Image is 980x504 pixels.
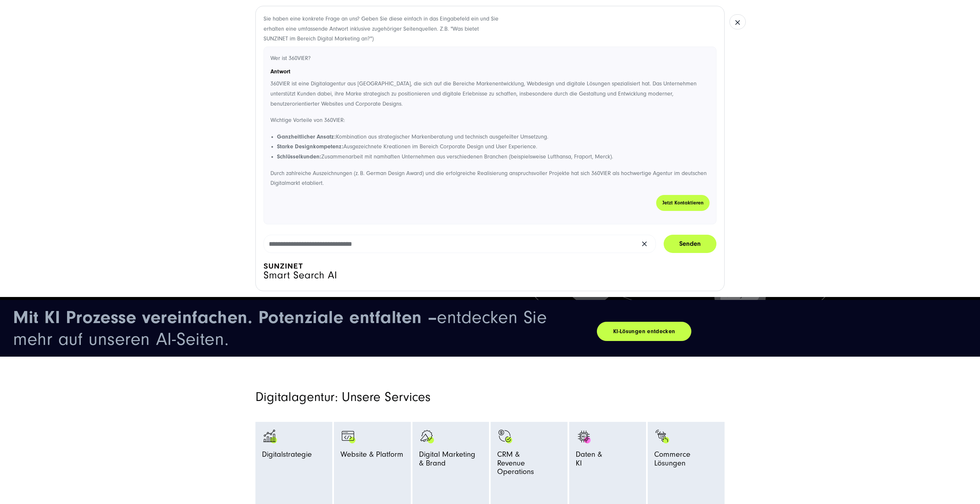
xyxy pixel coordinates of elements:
span: Website & Platform [340,450,403,462]
span: Digital Marketing & Brand [419,450,475,470]
h4: Antwort [270,67,710,76]
a: Jetzt kontaktieren [656,195,710,211]
p: Durch zahlreiche Auszeichnungen (z. B. German Design Award) und die erfolgreiche Realisierung ans... [270,169,710,188]
strong: Starke Designkompetenz: [277,143,343,150]
li: Ausgezeichnete Kreationen im Bereich Corporate Design und User Experience. [277,142,710,152]
li: Zusammenarbeit mit namhaften Unternehmen aus verschiedenen Branchen (beispielsweise Lufthansa, Fr... [277,152,710,162]
a: KI-Lösungen entdecken [597,322,691,341]
span: Commerce Lösungen [654,450,718,470]
h2: Digitalagentur: Unsere Services [255,389,565,405]
span: CRM & Revenue Operations [497,450,561,479]
strong: Schlüsselkunden: [277,153,321,160]
span: Mit KI Prozesse vereinfachen. Potenziale entfalten – [13,307,437,328]
span: Daten & KI [576,450,602,470]
button: Senden [664,235,716,253]
p: Sie haben eine konkrete Frage an uns? Geben Sie diese einfach in das Eingabefeld ein und Sie erha... [264,14,500,44]
p: 360VIER ist eine Digitalagentur aus [GEOGRAPHIC_DATA], die sich auf die Bereiche Markenentwicklun... [270,79,710,109]
strong: Ganzheitlicher Ansatz: [277,133,336,140]
span: Digitalstrategie [262,450,312,462]
span: entdecken Sie mehr auf unseren AI-Seiten. [13,307,547,349]
p: Wer ist 360VIER? [270,53,710,64]
li: Kombination aus strategischer Markenberatung und technisch ausgefeilter Umsetzung. [277,132,710,142]
p: Wichtige Vorteile von 360VIER: [270,115,710,126]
